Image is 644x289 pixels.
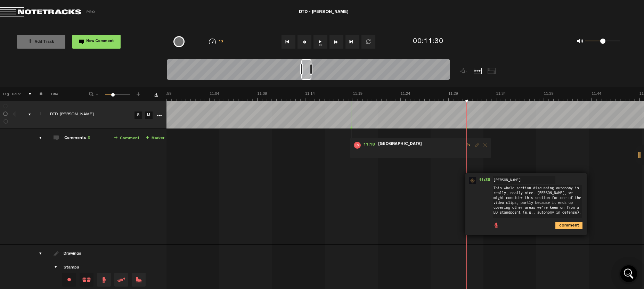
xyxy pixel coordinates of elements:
div: Drawings [64,251,83,257]
button: New Comment [72,35,121,49]
span: Showcase stamps [54,265,59,270]
td: Click to change the order number 1 [31,101,42,129]
button: Rewind [297,35,311,49]
td: comments, stamps & drawings [21,101,31,129]
span: [GEOGRAPHIC_DATA] [377,142,423,147]
a: Comment [114,134,139,142]
div: comments, stamps & drawings [22,111,32,118]
span: Edit comment [473,143,481,148]
img: speedometer.svg [209,39,216,44]
span: New Comment [86,40,114,43]
a: M [145,112,153,119]
div: Stamps [64,265,79,271]
div: Open Intercom Messenger [620,265,637,282]
span: 11:18 [361,142,377,149]
div: comments [32,134,43,141]
span: Delete comment [481,143,489,148]
div: Click to change the order number [32,112,43,118]
td: Click to edit the title DTD-[PERSON_NAME] [42,101,132,129]
span: + [146,135,149,141]
i: comment [555,222,582,229]
button: Go to end [345,35,359,49]
span: - [95,91,100,95]
span: 11:30 [476,177,493,184]
input: Enter your name [493,176,555,184]
div: 1x [198,39,234,44]
a: More [156,112,162,118]
a: S [134,112,142,119]
td: Change the color of the waveform [10,101,21,129]
span: 1x [219,40,223,44]
td: comments [31,129,42,245]
div: Change the color of the waveform [11,111,22,117]
span: Drag and drop a stamp [114,273,128,287]
img: letters [354,142,361,149]
span: + [136,91,141,95]
span: + [28,39,32,44]
a: Download comments [154,93,158,97]
button: +Add Track [17,35,65,49]
span: comment [555,222,561,228]
div: Comments [64,135,90,141]
span: Add Track [28,40,54,44]
div: drawings [32,250,43,257]
button: Go to beginning [282,35,295,49]
th: # [32,87,42,101]
div: Change stamp color.To change the color of an existing stamp, select the stamp on the right and th... [62,273,76,287]
span: Drag and drop a stamp [80,273,93,287]
span: Drag and drop a stamp [97,273,111,287]
button: Fast Forward [329,35,343,49]
th: Title [42,87,80,101]
div: Click to edit the title [50,112,140,118]
span: + [114,135,118,141]
span: 3 [88,136,90,140]
span: Reply to comment [464,143,473,148]
img: star-track.png [469,177,476,184]
a: Marker [146,134,164,142]
div: {{ tooltip_message }} [173,36,185,47]
th: Color [10,87,21,101]
span: Drag and drop a stamp [132,273,146,287]
button: 1x [313,35,327,49]
div: 00:11:30 [413,37,443,47]
button: Loop [361,35,375,49]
